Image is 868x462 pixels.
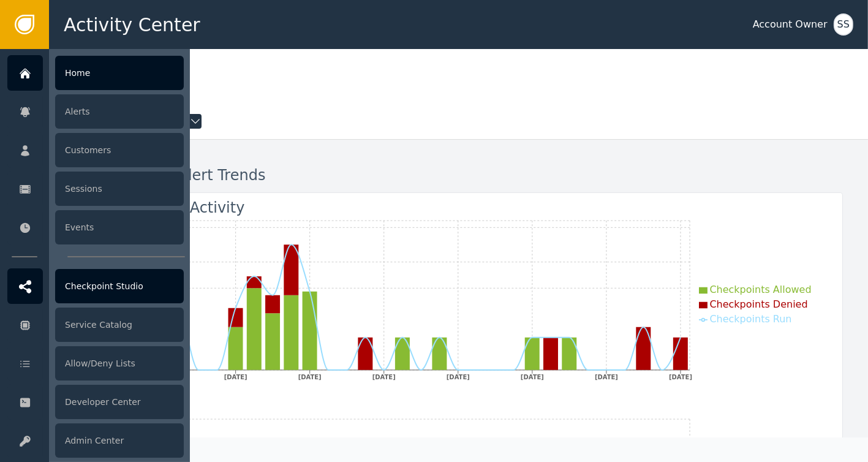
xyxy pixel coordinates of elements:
tspan: [DATE] [520,374,543,381]
a: Alerts [7,94,184,129]
a: Admin Center [7,423,184,458]
tspan: [DATE] [224,374,247,381]
div: Account Owner [753,17,828,32]
a: Checkpoint Studio [7,268,184,304]
a: Home [7,55,184,91]
a: Service Catalog [7,307,184,343]
div: Events [55,210,184,244]
span: Checkpoints Run [710,313,792,325]
a: Developer Center [7,384,184,420]
div: Home [55,56,184,90]
div: Service Catalog [55,308,184,342]
tspan: [DATE] [594,374,617,381]
div: Welcome [75,67,843,94]
div: Developer Center [55,385,184,419]
div: Sessions [55,172,184,206]
a: Allow/Deny Lists [7,346,184,381]
tspan: [DATE] [298,374,321,381]
a: Events [7,210,184,245]
a: Customers [7,132,184,168]
button: SS [834,13,853,36]
span: Checkpoints Denied [710,298,808,310]
tspan: [DATE] [669,374,692,381]
div: Customers [55,133,184,167]
tspan: [DATE] [446,374,469,381]
div: Checkpoint Studio [55,269,184,303]
a: Sessions [7,171,184,206]
div: Admin Center [55,423,184,458]
span: Checkpoints Allowed [710,284,812,295]
span: Activity Center [64,11,200,39]
div: Alerts [55,94,184,129]
tspan: [DATE] [372,374,395,381]
div: Allow/Deny Lists [55,346,184,381]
